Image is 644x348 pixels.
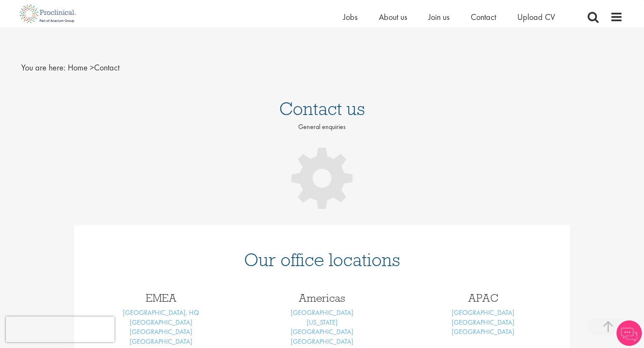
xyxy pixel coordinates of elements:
h3: Americas [248,292,396,303]
a: [GEOGRAPHIC_DATA], HQ [123,308,199,317]
a: About us [379,11,407,22]
a: [US_STATE] [307,318,338,327]
iframe: reCAPTCHA [6,317,114,342]
h3: EMEA [87,292,235,303]
a: Contact [471,11,496,22]
span: > [90,62,94,73]
h3: APAC [409,292,557,303]
a: [GEOGRAPHIC_DATA] [452,327,514,336]
a: [GEOGRAPHIC_DATA] [130,327,192,336]
a: Upload CV [517,11,555,22]
a: Jobs [343,11,358,22]
a: Join us [428,11,450,22]
a: [GEOGRAPHIC_DATA] [291,308,353,317]
a: [GEOGRAPHIC_DATA] [291,337,353,346]
a: breadcrumb link to Home [68,62,88,73]
img: Chatbot [616,320,642,346]
h1: Our office locations [87,250,557,269]
span: You are here: [21,62,66,73]
a: [GEOGRAPHIC_DATA] [130,318,192,327]
span: Contact [68,62,119,73]
a: [GEOGRAPHIC_DATA] [130,337,192,346]
a: [GEOGRAPHIC_DATA] [452,318,514,327]
a: [GEOGRAPHIC_DATA] [452,308,514,317]
a: [GEOGRAPHIC_DATA] [291,327,353,336]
